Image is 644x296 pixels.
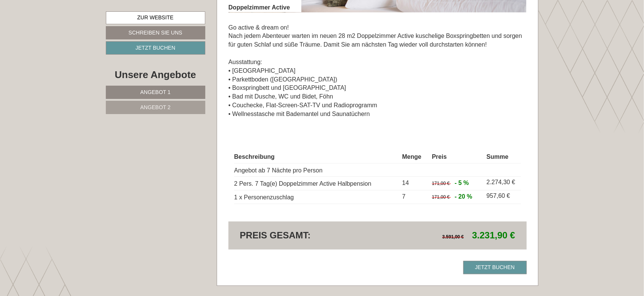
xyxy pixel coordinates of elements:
span: Angebot 2 [140,104,171,110]
td: 2 Pers. 7 Tag(e) Doppelzimmer Active Halbpension [234,177,399,190]
th: Menge [399,151,429,163]
span: 3.591,00 € [442,234,464,240]
span: 171,00 € [432,194,450,200]
a: Schreiben Sie uns [106,26,205,39]
span: - 20 % [455,193,472,200]
a: Zur Website [106,11,205,24]
span: - 5 % [455,180,469,186]
th: Preis [429,151,483,163]
div: Preis gesamt: [234,229,378,242]
a: Jetzt buchen [106,41,205,55]
td: 14 [399,177,429,190]
span: 3.231,90 € [472,230,515,240]
td: Angebot ab 7 Nächte pro Person [234,163,399,177]
td: 7 [399,190,429,204]
span: 171,00 € [432,181,450,186]
th: Beschreibung [234,151,399,163]
td: 957,60 € [483,190,521,204]
div: Unsere Angebote [106,68,205,82]
a: Jetzt buchen [463,261,527,274]
td: 2.274,30 € [483,177,521,190]
span: Angebot 1 [140,89,171,95]
td: 1 x Personenzuschlag [234,190,399,204]
p: Go active & dream on! Nach jedem Abenteuer warten im neuen 28 m2 Doppelzimmer Active kuschelige B... [228,23,527,119]
th: Summe [483,151,521,163]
